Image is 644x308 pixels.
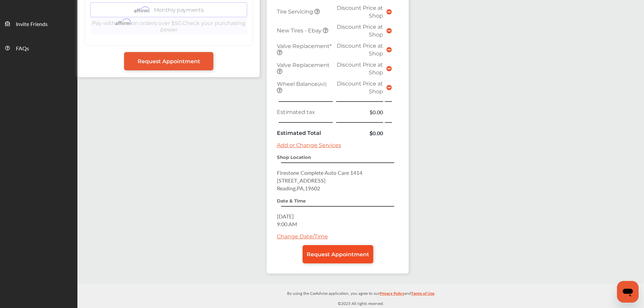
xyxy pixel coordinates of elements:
span: FAQs [16,44,29,53]
div: © 2025 All rights reserved. [77,284,644,308]
small: (All) [318,81,327,87]
span: 9:00 AM [277,220,297,228]
span: New Tires - Ebay [277,27,323,34]
span: Discount Price at Shop [337,24,383,38]
a: Change Date/Time [277,233,328,240]
span: Discount Price at Shop [337,43,383,57]
a: Privacy Policy [380,289,404,300]
a: Request Appointment [124,52,213,70]
span: Valve Replacement [277,62,330,68]
span: Firestone Complete Auto Care 1414 [277,169,362,176]
span: Invite Friends [16,20,48,29]
span: Wheel Balance [277,81,327,87]
strong: Shop Location [277,155,311,160]
iframe: Button to launch messaging window [617,281,639,303]
a: Request Appointment [303,245,373,263]
strong: Date & Time [277,198,306,204]
span: Request Appointment [138,58,200,65]
span: Valve Replacement* [277,43,332,49]
span: Discount Price at Shop [337,62,383,76]
td: $0.00 [335,127,385,139]
span: Discount Price at Shop [337,5,383,19]
span: [DATE] [277,212,294,220]
span: Reading , PA , 19602 [277,184,320,192]
span: Request Appointment [307,251,369,258]
td: Estimated Total [275,127,335,139]
span: [STREET_ADDRESS] [277,176,326,184]
td: $0.00 [335,106,385,118]
span: Discount Price at Shop [337,80,383,95]
p: By using the CarAdvise application, you agree to our and [77,289,644,297]
a: Terms of Use [411,289,434,300]
span: Tire Servicing [277,8,314,15]
td: Estimated tax [275,106,335,118]
a: Add or Change Services [277,142,341,148]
